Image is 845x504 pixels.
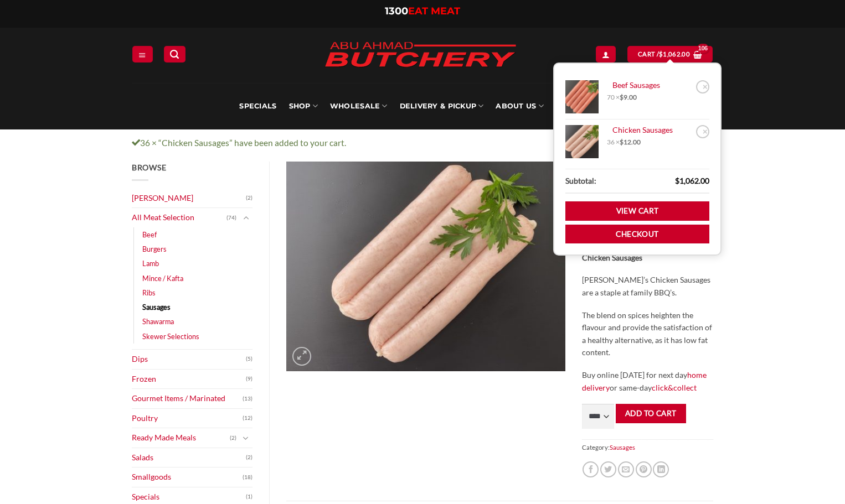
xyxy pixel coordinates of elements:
[239,83,276,129] a: Specials
[132,467,243,487] a: Smallgoods
[400,83,484,129] a: Delivery & Pickup
[243,469,253,486] span: (18)
[164,46,185,62] a: Search
[142,227,157,242] a: Beef
[239,432,253,444] button: Toggle
[696,80,709,93] a: Remove Beef Sausages from cart
[132,448,246,467] a: Salads
[620,93,624,101] span: $
[132,189,246,208] a: [PERSON_NAME]
[132,208,226,227] a: All Meat Selection
[132,350,246,369] a: Dips
[618,461,634,477] a: Email to a Friend
[565,175,596,188] strong: Subtotal:
[408,5,460,17] span: EAT MEAT
[620,93,637,101] bdi: 9.00
[142,314,174,329] a: Shawarma
[230,430,236,446] span: (2)
[607,125,693,135] a: Chicken Sausages
[652,383,697,392] a: click&collect
[246,351,253,367] span: (5)
[583,461,599,477] a: Share on Facebook
[315,34,525,76] img: Abu Ahmad Butchery
[607,138,641,147] span: 36 ×
[675,176,709,185] bdi: 1,062.00
[330,83,388,129] a: Wholesale
[132,370,246,389] a: Frozen
[607,80,693,90] a: Beef Sausages
[132,163,166,172] span: Browse
[132,428,230,448] a: Ready Made Meals
[565,201,709,221] a: View cart
[582,253,642,262] strong: Chicken Sausages
[565,225,709,244] a: Checkout
[142,271,183,285] a: Mince / Kafta
[659,49,663,59] span: $
[246,371,253,387] span: (9)
[636,461,652,477] a: Pin on Pinterest
[607,93,637,102] span: 70 ×
[246,449,253,466] span: (2)
[610,444,635,451] a: Sausages
[226,210,236,226] span: (74)
[696,125,709,138] a: Remove Chicken Sausages from cart
[582,369,713,394] p: Buy online [DATE] for next day or same-day
[600,461,616,477] a: Share on Twitter
[246,190,253,206] span: (2)
[239,212,253,224] button: Toggle
[132,409,243,428] a: Poultry
[385,5,460,17] a: 1300EAT MEAT
[142,242,167,256] a: Burgers
[385,5,408,17] span: 1300
[132,389,243,408] a: Gourmet Items / Marinated
[142,256,159,271] a: Lamb
[596,46,616,62] a: Login
[132,46,152,62] a: Menu
[243,391,253,407] span: (13)
[653,461,669,477] a: Share on LinkedIn
[582,274,713,299] p: [PERSON_NAME]’s Chicken Sausages are a staple at family BBQ’s.
[616,404,686,423] button: Add to cart
[142,285,156,300] a: Ribs
[582,309,713,359] p: The blend on spices heighten the flavour and provide the satisfaction of a healthy alternative, a...
[142,300,171,314] a: Sausages
[582,439,713,455] span: Category:
[638,49,690,59] span: Cart /
[496,83,543,129] a: About Us
[292,347,311,366] a: Zoom
[627,46,713,62] a: View cart
[582,370,707,392] a: home delivery
[620,138,624,146] span: $
[659,50,690,58] bdi: 1,062.00
[620,138,641,146] bdi: 12.00
[243,410,253,427] span: (12)
[142,329,199,344] a: Skewer Selections
[289,83,318,129] a: SHOP
[675,176,679,185] span: $
[286,162,565,371] img: Chicken Sausages
[123,136,722,150] div: 36 × “Chicken Sausages” have been added to your cart.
